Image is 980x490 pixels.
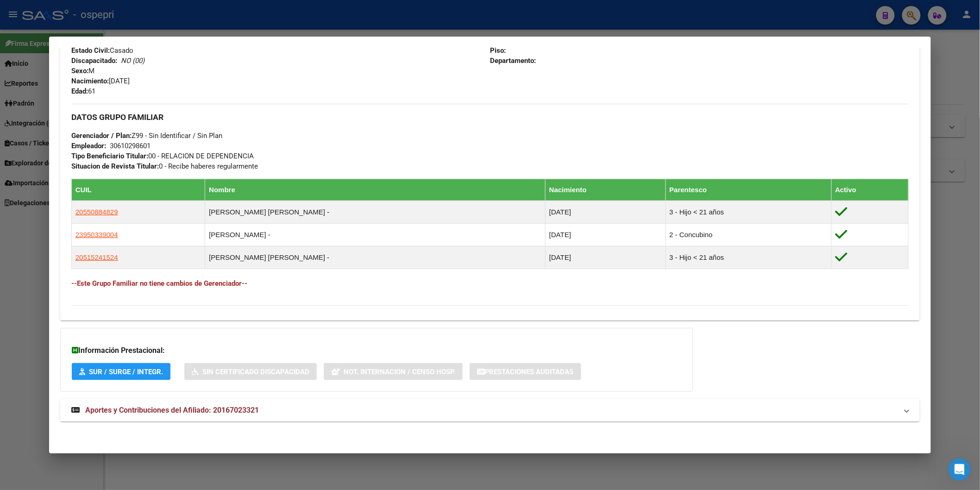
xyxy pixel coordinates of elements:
iframe: Intercom live chat [949,459,971,481]
strong: Nacimiento: [71,77,109,85]
strong: Discapacitado: [71,57,117,65]
th: Parentesco [666,179,831,201]
span: Z99 - Sin Identificar / Sin Plan [71,132,222,140]
span: 20515241524 [75,253,118,261]
h3: DATOS GRUPO FAMILIAR [71,112,909,122]
span: [DATE] [71,77,130,85]
button: Not. Internacion / Censo Hosp. [324,363,463,380]
td: [PERSON_NAME] [PERSON_NAME] - [205,201,546,223]
td: 2 - Concubino [666,223,831,246]
td: [PERSON_NAME] [PERSON_NAME] - [205,246,546,269]
strong: Sexo: [71,67,88,75]
strong: Estado Civil: [71,46,110,55]
td: 3 - Hijo < 21 años [666,201,831,223]
button: Sin Certificado Discapacidad [184,363,317,380]
mat-expansion-panel-header: Aportes y Contribuciones del Afiliado: 20167023321 [60,399,920,421]
th: Nacimiento [545,179,666,201]
span: 20550884829 [75,208,118,216]
strong: Departamento: [490,57,536,65]
th: Activo [831,179,909,201]
span: Prestaciones Auditadas [485,368,574,376]
span: M [71,67,94,75]
th: CUIL [71,179,205,201]
strong: Gerenciador / Plan: [71,132,132,140]
h3: Información Prestacional: [72,345,681,356]
td: 3 - Hijo < 21 años [666,246,831,269]
span: SUR / SURGE / INTEGR. [89,368,163,376]
i: NO (00) [121,57,144,65]
td: [DATE] [545,201,666,223]
td: [PERSON_NAME] - [205,223,546,246]
button: SUR / SURGE / INTEGR. [72,363,170,380]
span: Casado [71,46,133,55]
div: 30610298601 [110,141,151,151]
td: [DATE] [545,223,666,246]
span: 23950339004 [75,231,118,239]
strong: Tipo Beneficiario Titular: [71,152,148,160]
button: Prestaciones Auditadas [470,363,581,380]
strong: Situacion de Revista Titular: [71,162,159,170]
span: 0 - Recibe haberes regularmente [71,162,258,170]
strong: Empleador: [71,142,106,150]
strong: Piso: [490,46,506,55]
span: Aportes y Contribuciones del Afiliado: 20167023321 [85,406,259,415]
td: [DATE] [545,246,666,269]
th: Nombre [205,179,546,201]
span: 00 - RELACION DE DEPENDENCIA [71,152,254,160]
span: 61 [71,87,95,95]
strong: Edad: [71,87,88,95]
span: Sin Certificado Discapacidad [202,368,309,376]
h4: --Este Grupo Familiar no tiene cambios de Gerenciador-- [71,278,909,289]
span: Not. Internacion / Censo Hosp. [344,368,455,376]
